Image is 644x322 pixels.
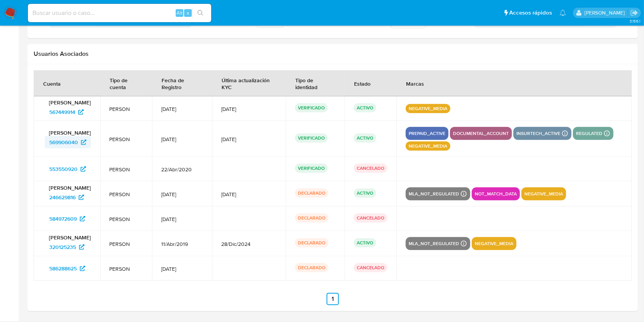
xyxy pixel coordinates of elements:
span: Alt [176,9,183,16]
a: Notificaciones [560,10,566,16]
a: Salir [630,9,638,17]
p: agustina.viggiano@mercadolibre.com [584,9,628,16]
span: Accesos rápidos [509,9,552,17]
input: Buscar usuario o caso... [28,8,211,18]
span: s [187,9,189,16]
h2: Usuarios Asociados [34,50,632,58]
span: 3.156.1 [629,18,640,24]
button: search-icon [193,8,208,18]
